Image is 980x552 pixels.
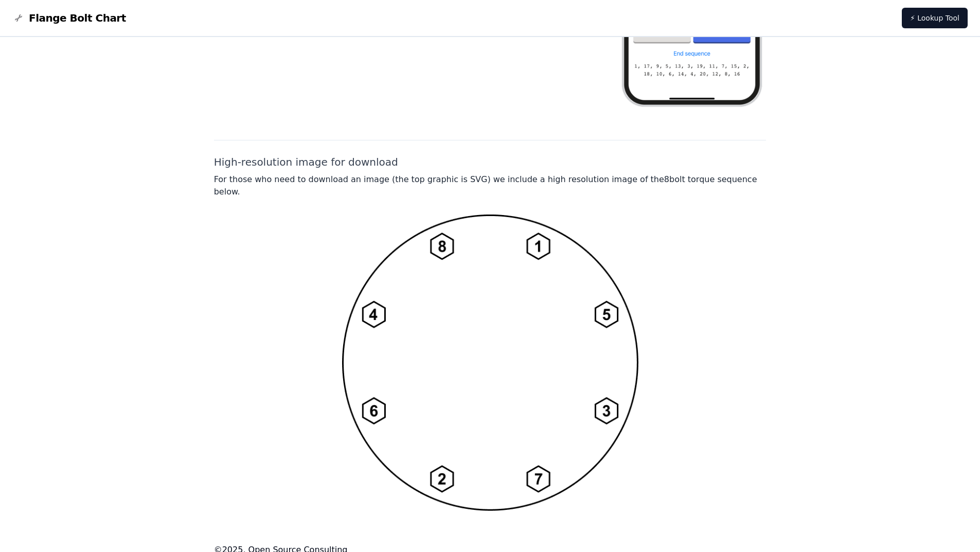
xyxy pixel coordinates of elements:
[12,11,126,25] a: Flange Bolt Chart LogoFlange Bolt Chart
[902,8,968,28] a: ⚡ Lookup Tool
[29,11,126,25] span: Flange Bolt Chart
[12,12,25,24] img: Flange Bolt Chart Logo
[214,173,767,198] p: For those who need to download an image (the top graphic is SVG) we include a high resolution ima...
[214,155,767,169] h2: High-resolution image for download
[342,215,638,511] img: 8 bolt torque pattern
